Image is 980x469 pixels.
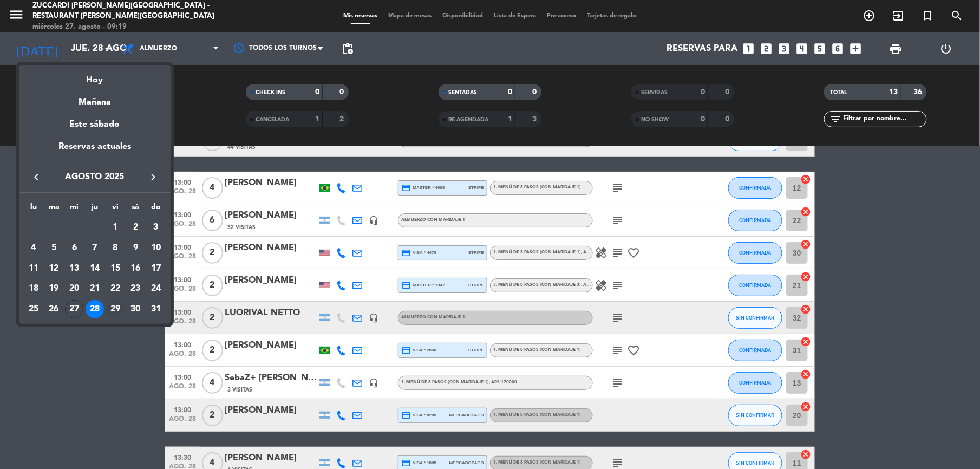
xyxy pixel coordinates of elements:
[84,278,105,299] td: 21 de agosto de 2025
[105,299,126,320] td: 29 de agosto de 2025
[126,300,145,318] div: 30
[106,239,125,257] div: 8
[44,278,64,299] td: 19 de agosto de 2025
[86,259,104,278] div: 14
[30,171,43,184] i: keyboard_arrow_left
[24,239,43,257] div: 4
[86,300,104,318] div: 28
[106,300,125,318] div: 29
[126,218,145,237] div: 2
[23,299,44,320] td: 25 de agosto de 2025
[19,109,171,140] div: Este sábado
[44,238,64,258] td: 5 de agosto de 2025
[126,258,146,279] td: 16 de agosto de 2025
[147,171,160,184] i: keyboard_arrow_right
[64,201,84,218] th: miércoles
[105,258,126,279] td: 15 de agosto de 2025
[23,238,44,258] td: 4 de agosto de 2025
[147,259,165,278] div: 17
[44,258,64,279] td: 12 de agosto de 2025
[146,278,166,299] td: 24 de agosto de 2025
[64,258,84,279] td: 13 de agosto de 2025
[19,140,171,162] div: Reservas actuales
[146,238,166,258] td: 10 de agosto de 2025
[65,239,83,257] div: 6
[126,299,146,320] td: 30 de agosto de 2025
[19,65,171,87] div: Hoy
[126,278,146,299] td: 23 de agosto de 2025
[23,201,44,218] th: lunes
[24,279,43,298] div: 18
[65,300,83,318] div: 27
[64,238,84,258] td: 6 de agosto de 2025
[84,238,105,258] td: 7 de agosto de 2025
[45,300,63,318] div: 26
[86,239,104,257] div: 7
[147,300,165,318] div: 31
[126,217,146,238] td: 2 de agosto de 2025
[105,201,126,218] th: viernes
[24,300,43,318] div: 25
[147,279,165,298] div: 24
[106,259,125,278] div: 15
[45,259,63,278] div: 12
[45,279,63,298] div: 19
[146,201,166,218] th: domingo
[44,201,64,218] th: martes
[126,238,146,258] td: 9 de agosto de 2025
[65,279,83,298] div: 20
[126,201,146,218] th: sábado
[24,259,43,278] div: 11
[23,278,44,299] td: 18 de agosto de 2025
[105,278,126,299] td: 22 de agosto de 2025
[23,217,105,238] td: AGO.
[84,258,105,279] td: 14 de agosto de 2025
[126,279,145,298] div: 23
[106,218,125,237] div: 1
[143,170,163,184] button: keyboard_arrow_right
[146,299,166,320] td: 31 de agosto de 2025
[146,258,166,279] td: 17 de agosto de 2025
[86,279,104,298] div: 21
[23,258,44,279] td: 11 de agosto de 2025
[45,239,63,257] div: 5
[27,170,46,184] button: keyboard_arrow_left
[147,239,165,257] div: 10
[147,218,165,237] div: 3
[146,217,166,238] td: 3 de agosto de 2025
[46,170,143,184] span: agosto 2025
[65,259,83,278] div: 13
[64,278,84,299] td: 20 de agosto de 2025
[19,87,171,109] div: Mañana
[126,239,145,257] div: 9
[106,279,125,298] div: 22
[84,201,105,218] th: jueves
[105,217,126,238] td: 1 de agosto de 2025
[44,299,64,320] td: 26 de agosto de 2025
[64,299,84,320] td: 27 de agosto de 2025
[84,299,105,320] td: 28 de agosto de 2025
[105,238,126,258] td: 8 de agosto de 2025
[126,259,145,278] div: 16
